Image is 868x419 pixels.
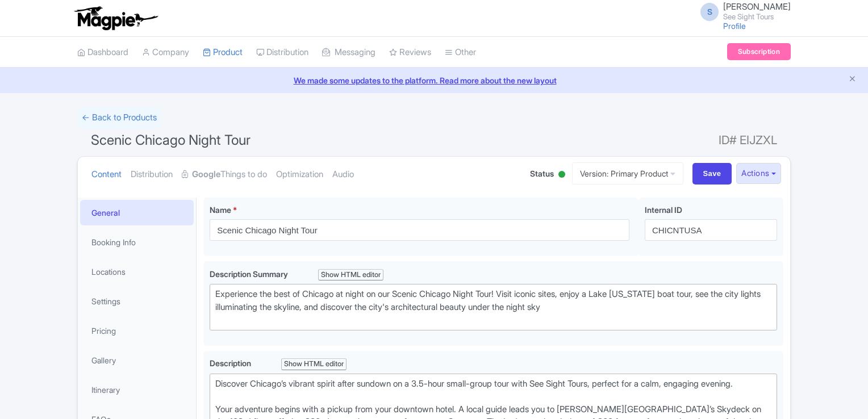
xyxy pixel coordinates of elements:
[131,157,173,192] a: Distribution
[91,157,122,192] a: Content
[727,43,791,60] a: Subscription
[723,21,746,31] a: Profile
[7,74,861,86] a: We made some updates to the platform. Read more about the new layout
[210,269,290,279] span: Description Summary
[332,157,354,192] a: Audio
[445,37,476,68] a: Other
[80,347,194,373] a: Gallery
[389,37,431,68] a: Reviews
[203,37,243,68] a: Product
[77,37,128,68] a: Dashboard
[192,168,220,181] strong: Google
[80,377,194,403] a: Itinerary
[210,205,231,215] span: Name
[719,129,777,152] span: ID# EIJZXL
[80,318,194,343] a: Pricing
[723,1,791,12] span: [PERSON_NAME]
[256,37,308,68] a: Distribution
[210,358,253,368] span: Description
[848,73,857,86] button: Close announcement
[723,13,791,20] small: See Sight Tours
[77,107,161,129] a: ← Back to Products
[281,358,347,370] div: Show HTML editor
[80,200,194,225] a: General
[556,166,567,184] div: Active
[142,37,189,68] a: Company
[182,157,267,192] a: GoogleThings to do
[700,3,719,21] span: S
[322,37,375,68] a: Messaging
[91,132,251,148] span: Scenic Chicago Night Tour
[215,288,771,326] div: Experience the best of Chicago at night on our Scenic Chicago Night Tour! Visit iconic sites, enj...
[694,2,791,20] a: S [PERSON_NAME] See Sight Tours
[645,205,682,215] span: Internal ID
[572,162,683,185] a: Version: Primary Product
[72,6,160,31] img: logo-ab69f6fb50320c5b225c76a69d11143b.png
[692,163,732,185] input: Save
[80,288,194,314] a: Settings
[80,229,194,255] a: Booking Info
[276,157,323,192] a: Optimization
[80,259,194,284] a: Locations
[736,163,781,184] button: Actions
[318,269,383,281] div: Show HTML editor
[530,167,554,179] span: Status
